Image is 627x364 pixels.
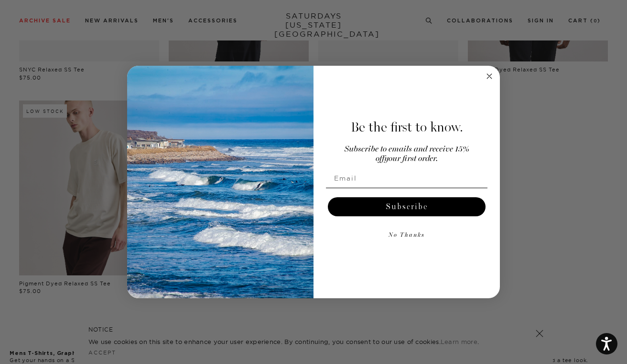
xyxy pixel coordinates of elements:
button: No Thanks [326,226,487,245]
span: Subscribe to emails and receive 15% [345,145,469,153]
span: Be the first to know. [351,119,463,135]
span: off [376,155,384,163]
span: your first order. [384,155,438,163]
img: 125c788d-000d-4f3e-b05a-1b92b2a23ec9.jpeg [127,66,313,298]
input: Email [326,169,487,188]
button: Close dialog [484,71,495,82]
button: Subscribe [328,197,486,216]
